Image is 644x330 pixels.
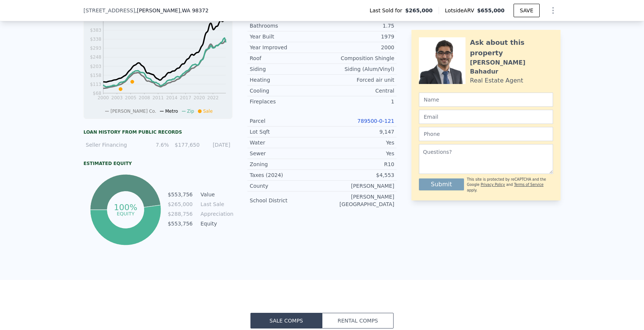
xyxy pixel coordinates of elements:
div: 1979 [322,33,394,40]
tspan: 2011 [152,95,164,100]
span: , WA 98372 [180,7,209,13]
div: Fireplaces [250,98,322,105]
span: [STREET_ADDRESS] [83,7,135,14]
tspan: $158 [90,73,101,78]
div: Real Estate Agent [470,76,523,85]
td: $288,756 [167,210,193,218]
div: 7.6% [143,141,169,149]
div: [PERSON_NAME][GEOGRAPHIC_DATA] [322,193,394,208]
span: Metro [165,109,178,114]
div: 1 [322,98,394,105]
div: Lot Sqft [250,128,322,136]
span: Last Sold for [370,7,405,14]
span: $655,000 [477,7,505,13]
div: Siding [250,65,322,73]
td: $553,756 [167,190,193,199]
div: [PERSON_NAME] [322,182,394,190]
td: Equity [199,220,233,228]
tspan: $383 [90,28,101,33]
td: Appreciation [199,210,233,218]
div: Year Built [250,33,322,40]
a: 789500-0-121 [357,118,394,124]
span: , [PERSON_NAME] [135,7,209,14]
div: Composition Shingle [322,55,394,62]
span: Zip [187,109,194,114]
div: [DATE] [204,141,230,149]
button: Show Options [546,3,561,18]
tspan: 2000 [98,95,109,100]
tspan: 100% [114,203,137,212]
div: Sewer [250,150,322,157]
div: Estimated Equity [83,161,233,166]
button: Rental Comps [322,313,394,329]
div: Siding (Alum/Vinyl) [322,65,394,73]
tspan: $113 [90,82,101,87]
tspan: $68 [93,91,101,96]
td: Value [199,190,233,199]
div: Ask about this property [470,37,553,58]
a: Terms of Service [514,183,543,187]
tspan: 2014 [166,95,178,100]
td: Last Sale [199,200,233,208]
tspan: 2003 [111,95,123,100]
tspan: equity [117,211,135,216]
input: Name [419,93,553,107]
div: Year Improved [250,44,322,51]
tspan: 2020 [193,95,205,100]
input: Phone [419,127,553,141]
span: Sale [203,109,213,114]
tspan: $338 [90,37,101,42]
div: Yes [322,139,394,146]
div: Water [250,139,322,146]
div: Forced air unit [322,76,394,84]
div: Loan history from public records [83,129,233,135]
div: School District [250,197,322,204]
div: Taxes (2024) [250,171,322,179]
div: Cooling [250,87,322,94]
div: Roof [250,55,322,62]
div: Seller Financing [86,141,138,149]
tspan: 2005 [125,95,136,100]
a: Privacy Policy [481,183,505,187]
div: County [250,182,322,190]
div: $4,553 [322,171,394,179]
div: 1.75 [322,22,394,29]
span: $265,000 [405,7,433,14]
button: Submit [419,178,464,190]
tspan: $293 [90,46,101,51]
tspan: 2017 [180,95,192,100]
div: This site is protected by reCAPTCHA and the Google and apply. [467,177,553,193]
div: Heating [250,76,322,84]
div: Central [322,87,394,94]
div: 9,147 [322,128,394,136]
div: Yes [322,150,394,157]
div: Parcel [250,117,322,125]
button: SAVE [514,4,540,17]
tspan: 2008 [139,95,150,100]
tspan: 2022 [207,95,219,100]
button: Sale Comps [250,313,322,329]
div: $177,650 [173,141,199,149]
div: Bathrooms [250,22,322,29]
td: $265,000 [167,200,193,208]
span: Lotside ARV [445,7,477,14]
td: $553,756 [167,220,193,228]
div: 2000 [322,44,394,51]
span: [PERSON_NAME] Co. [110,109,156,114]
input: Email [419,110,553,124]
tspan: $248 [90,55,101,60]
div: [PERSON_NAME] Bahadur [470,58,553,76]
tspan: $203 [90,64,101,69]
div: R10 [322,161,394,168]
div: Zoning [250,161,322,168]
